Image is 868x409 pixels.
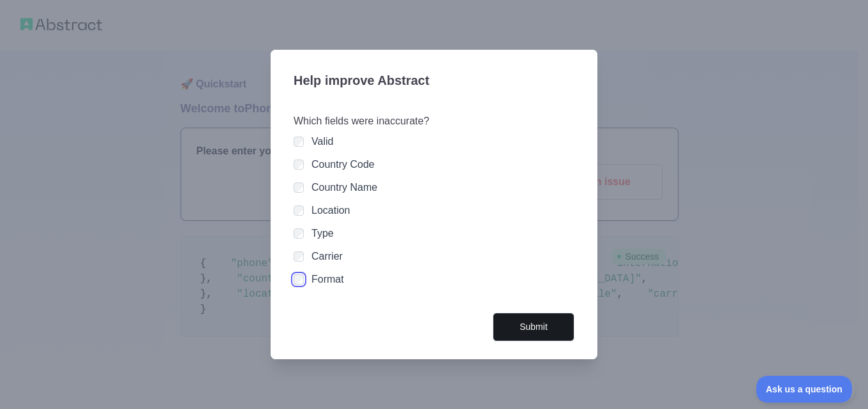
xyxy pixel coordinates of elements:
[311,251,343,262] label: Carrier
[311,228,334,239] label: Type
[311,205,350,216] label: Location
[294,114,574,129] h3: Which fields were inaccurate?
[311,136,333,147] label: Valid
[294,65,574,98] h3: Help improve Abstract
[493,313,574,341] button: Submit
[311,159,375,170] label: Country Code
[756,376,855,403] iframe: Toggle Customer Support
[311,182,377,193] label: Country Name
[311,274,344,285] label: Format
